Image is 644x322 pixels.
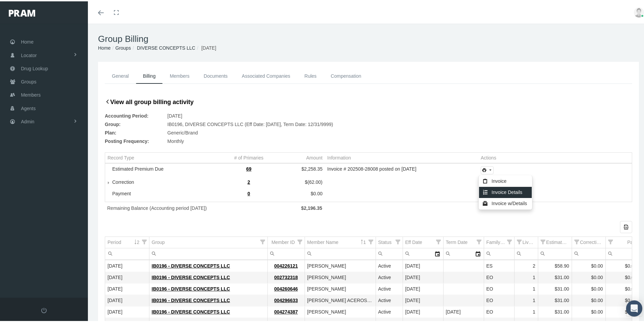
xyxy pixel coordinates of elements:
div: Period [108,238,121,244]
a: IB0196 - DIVERSE CONCEPTS LLC [152,285,230,290]
input: Filter cell [538,247,572,258]
td: Column Family Type [484,236,514,247]
span: DIVERSE CONCEPTS LLC [137,44,195,49]
div: Print Invoice [481,165,494,173]
div: Status [378,238,392,244]
span: Drug Lookup [21,61,48,74]
img: user-placeholder.jpg [634,6,644,16]
span: Remaining Balance (Accounting period [DATE]) [107,204,207,209]
h1: Group Billing [98,32,639,43]
td: [DATE] [105,294,149,305]
td: Column Information [325,151,478,162]
a: Associated Companies [235,67,297,82]
span: Home [21,34,33,47]
div: $0.00 [608,262,637,268]
div: $31.00 [541,296,569,302]
div: $0.00 [574,307,603,314]
span: Posting Frequency: [105,136,164,144]
td: Column # of Primaries [223,151,274,162]
div: Invoice w/Details [479,197,532,208]
a: IB0196 - DIVERSE CONCEPTS LLC [152,273,230,279]
span: [DATE] [167,110,182,119]
div: $0.00 [608,307,637,314]
td: [DATE] [403,259,443,271]
a: Billing [136,67,163,82]
div: Invoice [479,174,532,185]
span: $2,196.35 [301,204,322,209]
span: Show filter options for column 'Estimated Premium Due' [541,238,545,243]
input: Filter cell [572,247,605,258]
a: 004274387 [274,308,298,313]
a: IB0196 - DIVERSE CONCEPTS LLC [152,308,230,313]
span: Show filter options for column 'Period' [142,238,147,243]
div: $0.00 [574,273,603,279]
span: Monthly [167,136,184,144]
a: Compensation [324,67,368,82]
span: 69 [246,165,252,170]
td: [DATE] [403,294,443,305]
div: $0.00 [277,190,323,195]
span: Show filter options for column 'Family Type' [507,238,512,243]
td: [DATE] [403,282,443,294]
div: Family Type [486,238,506,244]
td: Filter cell [376,247,403,258]
div: Invoice Details [479,185,532,197]
input: Filter cell [606,247,639,258]
div: Eff Date [405,238,422,244]
td: Column Eff Date [403,236,443,247]
div: $58.90 [541,262,569,268]
div: $0.00 [574,296,603,302]
input: Filter cell [149,247,267,258]
div: $31.00 [541,307,569,314]
a: 004226121 [274,262,298,267]
div: Estimated Premium Due [546,238,569,244]
div: Data grid toolbar [105,220,632,232]
td: EO [484,282,514,294]
td: Filter cell [538,247,572,258]
td: Active [376,294,403,305]
span: 1 [363,238,367,244]
div: $0.00 [608,273,637,279]
span: Groups [21,74,37,87]
span: Agents [21,101,36,114]
span: Show filter options for column 'Member Name' [368,238,373,243]
span: Show filter options for column 'Corrections' [574,238,579,243]
div: Select [472,247,484,258]
div: Lives Count [523,238,535,244]
div: Paid [627,238,637,244]
td: Filter cell [403,247,443,258]
td: Filter cell [267,247,305,258]
div: $0.00 [608,296,637,302]
span: 0 [247,190,250,195]
td: [DATE] [105,259,149,271]
input: Filter cell [305,247,376,258]
div: $31.00 [541,284,569,291]
td: Filter cell [572,247,605,258]
a: Home [98,44,111,49]
td: EO [484,271,514,282]
td: Column Status [376,236,403,247]
span: Generic/Brand [167,127,198,136]
td: Column Corrections [572,236,605,247]
td: EO [484,305,514,317]
span: Show filter options for column 'Paid' [608,238,613,243]
span: Show filter options for column 'Eff Date' [436,238,441,243]
div: Information [327,154,351,159]
span: IB0196, DIVERSE CONCEPTS LLC (Eff Date: [DATE], Term Date: 12/31/9999) [167,119,333,127]
input: Filter cell [484,247,514,258]
span: Show filter options for column 'Group' [260,238,265,243]
td: [DATE] [105,271,149,282]
div: print [481,165,494,173]
a: 002732318 [274,273,298,279]
td: Filter cell [484,247,514,258]
div: Corrections [580,238,603,244]
div: Member ID [271,238,295,244]
span: [DATE] [201,44,216,49]
td: [DATE] [403,305,443,317]
div: $0.00 [574,284,603,291]
td: 2 [514,259,538,271]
